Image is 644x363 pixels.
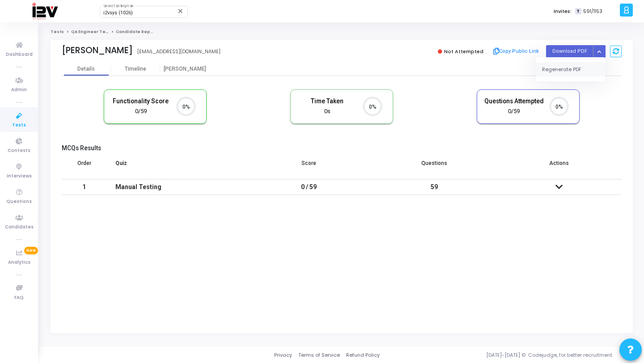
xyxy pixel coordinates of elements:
a: Tests [51,29,64,34]
button: Download PDF [546,45,593,57]
a: Privacy [274,351,292,359]
span: 591/1153 [583,8,602,15]
h5: Functionality Score [111,97,171,105]
nav: breadcrumb [51,29,633,35]
th: Score [246,154,372,179]
td: 0 / 59 [246,179,372,195]
span: Candidates [5,224,34,231]
span: Interviews [7,173,32,180]
span: Questions [6,198,32,206]
div: Details [77,66,95,72]
td: 1 [62,179,106,195]
th: Actions [496,154,622,179]
span: Not Attempted [444,48,483,55]
span: Contests [8,147,30,155]
button: Regenerate PDF [536,62,605,76]
img: logo [32,2,58,20]
div: [DATE]-[DATE] © Codejudge, for better recruitment. [380,351,633,359]
div: Manual Testing [115,180,237,194]
div: 0/59 [111,107,171,116]
button: Copy Public Link [490,45,542,58]
div: [PERSON_NAME] [160,66,209,72]
span: FAQ [14,294,24,302]
h5: MCQs Results [62,144,622,152]
a: Terms of Service [298,351,340,359]
h5: Time Taken [297,97,357,105]
span: Analytics [8,259,30,266]
th: Order [62,154,106,179]
div: [EMAIL_ADDRESS][DOMAIN_NAME] [137,48,220,55]
div: 0/59 [484,107,544,116]
span: Tests [12,122,26,129]
td: 59 [372,179,497,195]
div: Timeline [125,66,146,72]
span: Admin [11,86,27,94]
span: T [575,8,581,15]
span: Candidate Report [116,29,157,34]
th: Questions [372,154,497,179]
div: Button group with nested dropdown [593,45,606,57]
label: Invites: [554,8,572,15]
a: Refund Policy [346,351,380,359]
h5: Questions Attempted [484,97,544,105]
mat-icon: Clear [177,8,184,15]
span: Dashboard [6,51,33,59]
span: New [24,247,38,254]
div: 0s [297,107,357,116]
th: Quiz [106,154,246,179]
a: QA Engineer Test-Dronacharya College of Engineering 2026 [71,29,208,34]
span: i2vsys (1026) [103,10,133,16]
div: [PERSON_NAME] [62,45,133,55]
